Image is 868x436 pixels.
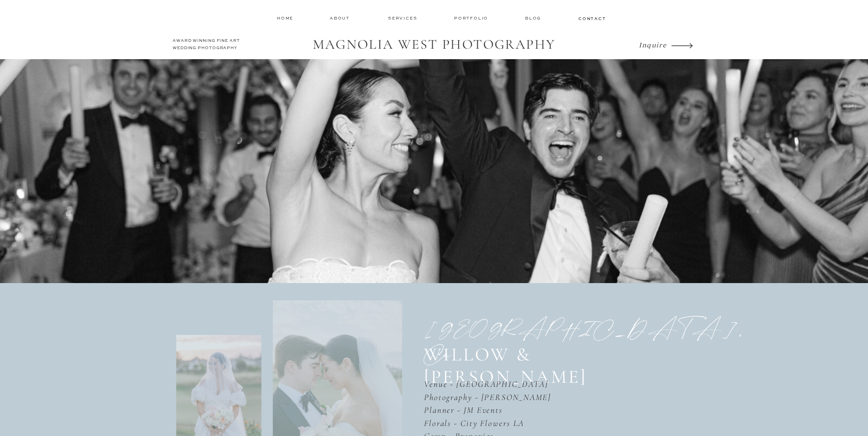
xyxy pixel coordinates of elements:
[578,15,605,21] a: contact
[639,38,669,51] a: Inquire
[277,15,294,21] a: home
[424,318,690,344] h1: [GEOGRAPHIC_DATA], Ca
[454,15,490,21] a: Portfolio
[388,15,419,21] a: services
[424,344,662,366] p: WILLOW & [PERSON_NAME]
[525,15,543,21] a: Blog
[639,40,667,49] i: Inquire
[330,15,352,21] a: about
[173,37,253,54] h2: AWARD WINNING FINE ART WEDDING PHOTOGRAPHY
[306,36,562,54] a: MAGNOLIA WEST PHOTOGRAPHY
